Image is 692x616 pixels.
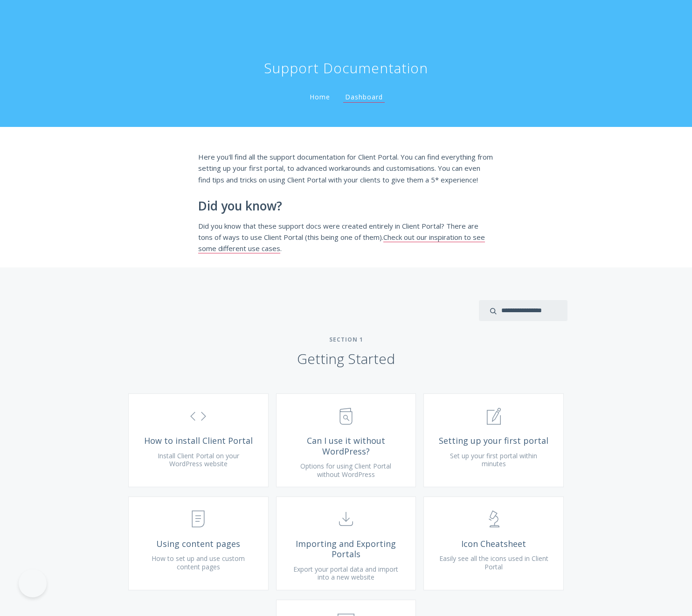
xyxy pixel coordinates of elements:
a: Using content pages How to set up and use custom content pages [128,497,269,590]
a: Icon Cheatsheet Easily see all the icons used in Client Portal [423,497,564,590]
span: Setting up your first portal [438,435,549,446]
a: Can I use it without WordPress? Options for using Client Portal without WordPress [276,393,416,487]
a: Setting up your first portal Set up your first portal within minutes [423,393,564,487]
iframe: Toggle Customer Support [19,569,47,597]
p: Here you'll find all the support documentation for Client Portal. You can find everything from se... [198,151,494,185]
a: Importing and Exporting Portals Export your portal data and import into a new website [276,497,416,590]
span: Set up your first portal within minutes [450,451,537,469]
span: Using content pages [143,539,254,549]
span: Options for using Client Portal without WordPress [300,462,391,479]
p: Did you know that these support docs were created entirely in Client Portal? There are tons of wa... [198,220,494,254]
a: Home [308,92,332,101]
span: Can I use it without WordPress? [291,435,402,456]
h1: Support Documentation [264,59,428,77]
span: How to install Client Portal [143,435,254,446]
span: Icon Cheatsheet [438,539,549,549]
span: Install Client Portal on your WordPress website [158,451,239,469]
span: Easily see all the icons used in Client Portal [439,554,548,571]
input: search input [479,300,567,321]
span: How to set up and use custom content pages [152,554,245,571]
span: Importing and Exporting Portals [291,539,402,560]
a: How to install Client Portal Install Client Portal on your WordPress website [128,393,269,487]
h2: Did you know? [198,199,494,213]
a: Dashboard [343,92,385,103]
span: Export your portal data and import into a new website [293,565,398,582]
